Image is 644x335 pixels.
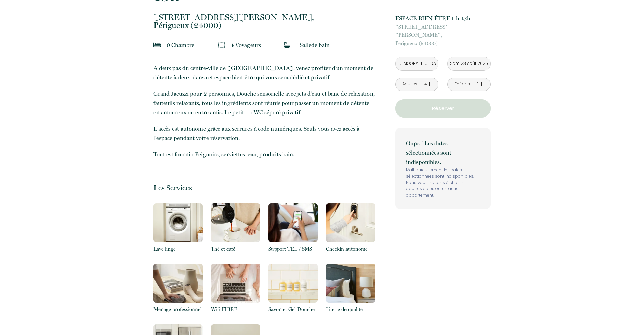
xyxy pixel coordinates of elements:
img: 16317119059781.png [326,203,375,242]
img: 16317117156563.png [153,203,203,242]
input: Départ [448,57,490,70]
p: Malheureusement les dates sélectionnées sont indisponibles. Nous vous invitons à choisir d'autres... [406,167,480,199]
p: Périgueux (24000) [395,23,491,47]
img: 1631711882769.png [153,264,203,303]
span: s [259,42,261,48]
div: 1 [476,81,479,87]
button: Réserver [395,99,491,118]
p: Lave linge [153,245,203,253]
p: Savon et Gel Douche [268,305,318,313]
p: Thé et café [211,245,260,253]
p: Réserver [398,104,488,112]
a: + [479,79,483,89]
p: ESPACE BIEN-ÊTRE 11h-13h [395,14,491,23]
img: guests [218,42,225,48]
input: Arrivée [396,57,438,70]
p: A deux pas du centre-ville de [GEOGRAPHIC_DATA], venez profiter d'un moment de détente à deux, da... [153,63,375,82]
img: 16321164693103.png [268,203,318,242]
a: - [472,79,475,89]
p: 0 Chambre [167,40,194,50]
div: Enfants [455,81,470,87]
p: Les Services [153,183,375,192]
div: 4 [424,81,427,87]
p: 4 Voyageur [231,40,261,50]
img: 16317117791311.png [326,264,375,303]
p: Périgueux (24000) [153,13,375,29]
p: Ménage professionnel [153,305,203,313]
span: [STREET_ADDRESS][PERSON_NAME], [395,23,491,39]
p: L'accès est autonome grâce aux serrures à code numériques. Seuls vous avez accès à l'espace penda... [153,124,375,143]
p: Support TEL / SMS [268,245,318,253]
span: [STREET_ADDRESS][PERSON_NAME], [153,13,375,21]
p: Grand Jacuzzi pour 2 personnes, Douche sensorielle avec jets d'eau et banc de relaxation, fauteui... [153,89,375,117]
p: Wifi FIBRE [211,305,260,313]
p: Checkin autonome [326,245,375,253]
p: Tout est fourni : Peignoirs, serviettes, eau, produits bain. [153,150,375,159]
div: Adultes [402,81,418,87]
p: Oups ! Les dates sélectionnées sont indisponibles. [406,138,480,167]
a: + [427,79,431,89]
img: 16317116268495.png [211,203,260,242]
p: Literie de qualité [326,305,375,313]
img: 16317118538936.png [211,264,260,303]
p: 1 Salle de bain [296,40,330,50]
a: - [420,79,423,89]
img: 16317118070204.png [268,264,318,303]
